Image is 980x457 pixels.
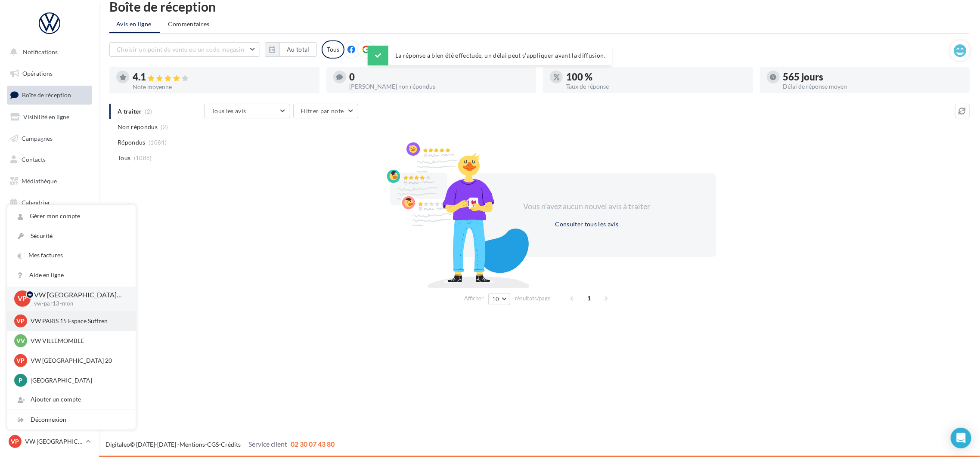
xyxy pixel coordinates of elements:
[211,107,246,114] span: Tous les avis
[118,154,130,162] span: Tous
[7,207,136,226] a: Gérer mon compte
[5,108,94,126] a: Visibilité en ligne
[17,356,25,365] span: VP
[221,441,241,448] a: Crédits
[566,83,746,90] div: Taux de réponse
[552,219,622,229] button: Consulter tous les avis
[265,42,317,57] button: Au total
[291,440,335,448] span: 02 30 07 43 80
[783,83,963,90] div: Délai de réponse moyen
[118,138,146,147] span: Répondus
[22,199,50,206] span: Calendrier
[783,72,963,82] div: 565 jours
[134,154,152,161] span: (1086)
[133,72,313,82] div: 4.1
[207,441,219,448] a: CGS
[34,300,122,308] p: vw-par13-mon
[149,139,167,146] span: (1084)
[133,84,313,90] div: Note moyenne
[951,428,971,448] div: Open Intercom Messenger
[488,293,510,305] button: 10
[22,134,53,142] span: Campagnes
[350,72,530,82] div: 0
[34,290,122,300] p: VW [GEOGRAPHIC_DATA] 13
[5,172,94,190] a: Médiathèque
[31,376,125,385] p: [GEOGRAPHIC_DATA]
[5,244,94,269] a: Campagnes DataOnDemand
[5,194,94,212] a: Calendrier
[16,337,25,345] span: VV
[350,83,530,90] div: [PERSON_NAME] non répondus
[513,201,661,212] div: Vous n'avez aucun nouvel avis à traiter
[18,294,27,304] span: VP
[515,294,551,303] span: résultats/page
[31,317,125,325] p: VW PARIS 15 Espace Suffren
[5,43,90,61] button: Notifications
[5,215,94,240] a: PLV et print personnalisable
[5,130,94,148] a: Campagnes
[31,337,125,345] p: VW VILLEMOMBLE
[566,72,746,82] div: 100 %
[279,42,317,57] button: Au total
[180,441,205,448] a: Mentions
[105,441,130,448] a: Digitaleo
[368,46,612,65] div: La réponse a bien été effectuée, un délai peut s’appliquer avant la diffusion.
[248,440,287,448] span: Service client
[25,437,82,446] p: VW [GEOGRAPHIC_DATA] 13
[118,123,158,131] span: Non répondus
[7,390,136,409] div: Ajouter un compte
[583,291,596,305] span: 1
[204,104,290,118] button: Tous les avis
[5,151,94,169] a: Contacts
[322,40,344,59] div: Tous
[23,48,58,56] span: Notifications
[17,317,25,325] span: VP
[22,70,53,77] span: Opérations
[11,437,19,446] span: VP
[31,356,125,365] p: VW [GEOGRAPHIC_DATA] 20
[22,156,46,163] span: Contacts
[117,46,244,53] span: Choisir un point de vente ou un code magasin
[7,410,136,429] div: Déconnexion
[168,20,210,28] span: Commentaires
[7,433,92,450] a: VP VW [GEOGRAPHIC_DATA] 13
[492,296,499,303] span: 10
[22,177,57,185] span: Médiathèque
[23,113,69,120] span: Visibilité en ligne
[7,266,136,285] a: Aide en ligne
[109,42,260,57] button: Choisir un point de vente ou un code magasin
[22,91,71,99] span: Boîte de réception
[464,294,484,303] span: Afficher
[7,246,136,265] a: Mes factures
[19,376,23,385] span: P
[5,86,94,104] a: Boîte de réception
[7,226,136,246] a: Sécurité
[161,124,168,130] span: (2)
[293,104,358,118] button: Filtrer par note
[105,441,335,448] span: © [DATE]-[DATE] - - -
[5,65,94,83] a: Opérations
